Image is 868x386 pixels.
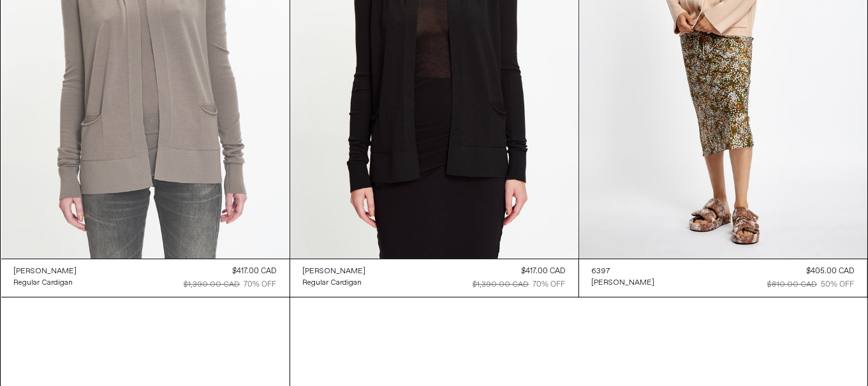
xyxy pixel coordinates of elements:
div: $405.00 CAD [807,266,855,277]
div: $810.00 CAD [768,279,818,290]
a: [PERSON_NAME] [14,266,77,277]
div: Regular Cardigan [14,278,73,289]
div: $1,390.00 CAD [184,279,240,290]
div: 6397 [592,266,611,277]
div: $417.00 CAD [522,266,566,277]
div: $1,390.00 CAD [473,279,529,290]
div: Regular Cardigan [303,278,362,289]
a: 6397 [592,266,655,277]
div: $417.00 CAD [233,266,277,277]
a: [PERSON_NAME] [592,277,655,289]
a: [PERSON_NAME] [303,266,366,277]
a: Regular Cardigan [303,277,366,289]
a: Regular Cardigan [14,277,77,289]
div: [PERSON_NAME] [592,278,655,289]
div: 70% OFF [244,279,277,290]
div: 50% OFF [821,279,855,290]
div: 70% OFF [533,279,566,290]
